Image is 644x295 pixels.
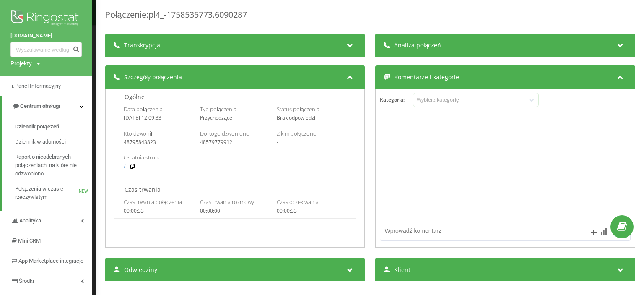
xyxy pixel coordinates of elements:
span: Analityka [19,217,41,224]
a: Dziennik połączeń [15,119,92,134]
span: Dziennik wiadomości [15,138,66,146]
div: [DATE] 12:09:33 [124,115,194,121]
span: Status połączenia [277,105,319,113]
p: Ogólne [122,93,147,101]
span: App Marketplace integracje [18,258,83,264]
span: Centrum obsługi [20,103,60,109]
a: Połączenia w czasie rzeczywistymNEW [15,181,92,205]
div: 00:00:33 [277,208,347,214]
a: / [124,164,125,170]
span: Ostatnia strona [124,154,161,161]
span: Data połączenia [124,105,163,113]
div: 00:00:00 [200,208,270,214]
span: Dziennik połączeń [15,123,59,131]
div: 48795843823 [124,139,194,145]
span: Z kim połączono [277,130,317,137]
div: 48579779912 [200,139,270,145]
h4: Kategoria : [380,97,413,103]
a: Raport o nieodebranych połączeniach, na które nie odzwoniono [15,149,92,181]
span: Czas trwania rozmowy [200,198,254,206]
a: Dziennik wiadomości [15,134,92,149]
div: 00:00:33 [124,208,194,214]
div: Wybierz kategorię [417,97,522,103]
img: Ringostat logo [10,8,82,29]
span: Transkrypcja [124,41,160,50]
span: Połączenia w czasie rzeczywistym [15,185,79,201]
span: Szczegóły połączenia [124,73,182,81]
span: Raport o nieodebranych połączeniach, na które nie odzwoniono [15,153,88,178]
span: Przychodzące [200,114,233,121]
span: Do kogo dzwoniono [200,130,250,137]
div: Połączenie : pl4_-1758535773.6090287 [105,9,635,25]
span: Komentarze i kategorie [395,73,460,81]
span: Odwiedziny [124,266,157,274]
span: Panel Informacyjny [15,83,61,89]
span: Analiza połączeń [395,41,441,50]
span: Klient [395,266,411,274]
p: Czas trwania [122,185,163,194]
div: - [277,139,347,145]
a: Centrum obsługi [2,96,92,116]
span: Środki [19,278,34,284]
span: Czas trwania połączenia [124,198,182,206]
span: Typ połączenia [200,105,237,113]
a: [DOMAIN_NAME] [10,31,82,40]
input: Wyszukiwanie według numeru [10,42,82,57]
span: Kto dzwonił [124,130,152,137]
span: Brak odpowiedzi [277,114,315,121]
span: Mini CRM [18,238,41,244]
div: Projekty [10,59,32,68]
span: Czas oczekiwania [277,198,319,206]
